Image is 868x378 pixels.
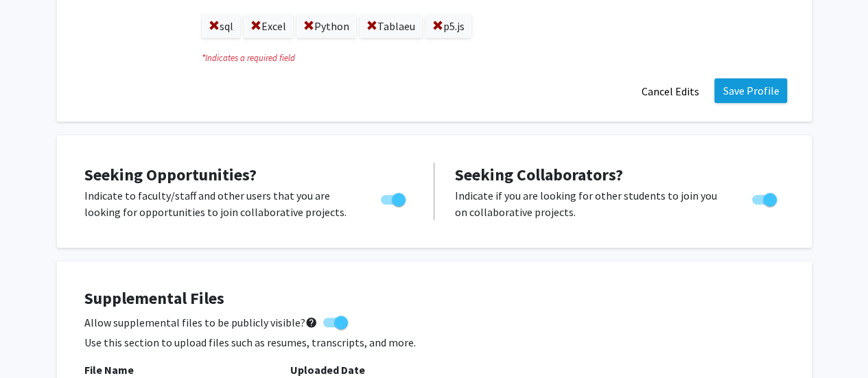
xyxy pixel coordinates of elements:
[84,187,355,220] p: Indicate to faculty/staff and other users that you are looking for opportunities to join collabor...
[290,363,365,377] b: Uploaded Date
[455,164,623,185] span: Seeking Collaborators?
[714,78,787,103] button: Save Profile
[747,187,784,208] div: Toggle
[84,334,784,351] p: Use this section to upload files such as resumes, transcripts, and more.
[84,314,318,331] span: Allow supplemental files to be publicly visible?
[84,289,784,309] h4: Supplemental Files
[10,316,58,368] iframe: Chat
[455,187,726,220] p: Indicate if you are looking for other students to join you on collaborative projects.
[202,51,787,64] i: Indicates a required field
[296,14,356,38] label: Python
[84,363,134,377] b: File Name
[244,14,293,38] label: Excel
[632,78,707,104] button: Cancel Edits
[84,164,257,185] span: Seeking Opportunities?
[425,14,471,38] label: p5.js
[202,14,240,38] label: sql
[375,187,413,208] div: Toggle
[305,314,318,331] mat-icon: help
[360,14,422,38] label: Tablaeu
